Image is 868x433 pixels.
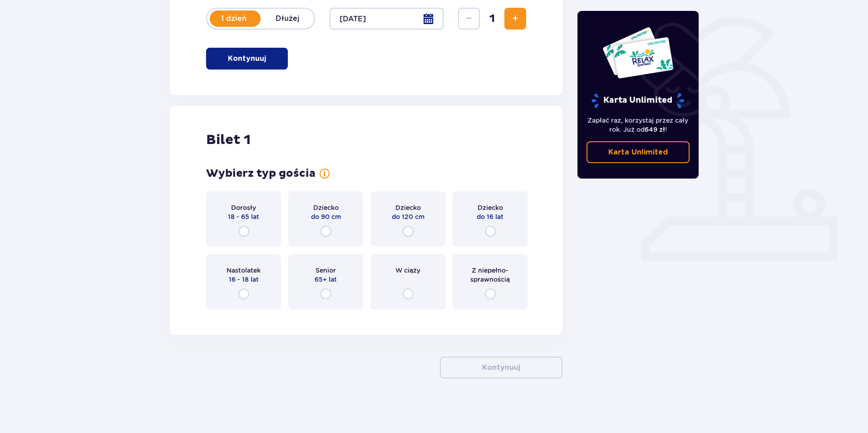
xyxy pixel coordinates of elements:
p: Zapłać raz, korzystaj przez cały rok. Już od ! [587,116,690,134]
p: 1 dzień [207,14,261,24]
span: Dziecko [313,203,339,212]
span: W ciąży [395,266,420,275]
span: Senior [316,266,336,275]
span: Z niepełno­sprawnością [461,266,519,284]
p: Kontynuuj [228,54,266,64]
p: Dłużej [261,14,314,24]
p: Karta Unlimited [591,93,685,109]
span: do 16 lat [477,212,503,221]
span: 16 - 18 lat [229,275,259,284]
a: Karta Unlimited [587,141,690,163]
button: Kontynuuj [440,357,562,378]
button: Zwiększ [504,8,526,30]
span: 1 [482,12,503,25]
span: Dziecko [395,203,421,212]
h3: Wybierz typ gościa [206,167,316,180]
span: 65+ lat [315,275,337,284]
img: Dwie karty całoroczne do Suntago z napisem 'UNLIMITED RELAX', na białym tle z tropikalnymi liśćmi... [602,26,674,79]
button: Zmniejsz [458,8,480,30]
button: Kontynuuj [206,48,288,70]
span: do 120 cm [392,212,424,221]
p: Karta Unlimited [608,147,668,157]
h2: Bilet 1 [206,131,251,149]
p: Kontynuuj [482,363,520,373]
span: Dziecko [478,203,503,212]
span: Dorosły [231,203,256,212]
span: 18 - 65 lat [228,212,259,221]
span: 649 zł [645,126,665,133]
span: do 90 cm [311,212,341,221]
span: Nastolatek [227,266,261,275]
